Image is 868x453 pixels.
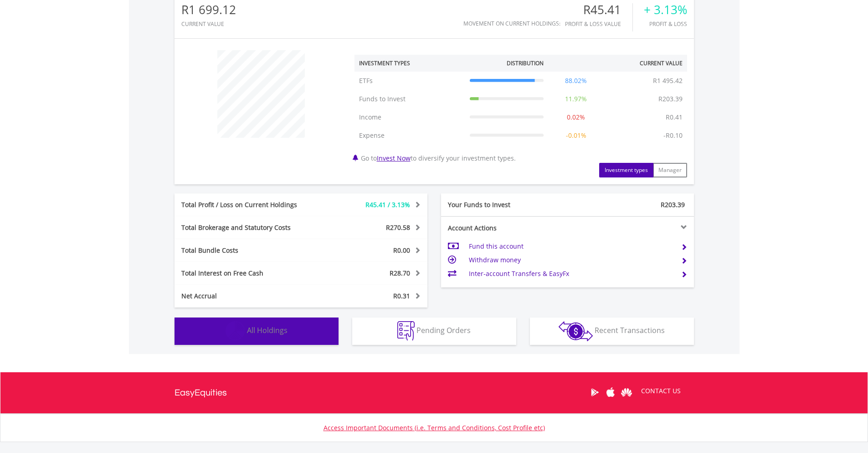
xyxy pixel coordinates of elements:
span: R0.00 [393,246,410,255]
th: Current Value [604,55,687,72]
td: 88.02% [548,72,604,90]
div: Account Actions [441,224,568,233]
button: Manager [653,163,687,177]
button: Investment types [599,163,653,177]
div: Go to to diversify your investment types. [348,46,694,177]
div: Your Funds to Invest [441,200,568,209]
span: R203.39 [661,200,685,209]
td: R1 495.42 [648,72,687,90]
td: Withdraw money [469,253,673,267]
a: Huawei [619,378,635,406]
div: Total Profit / Loss on Current Holdings [175,200,322,209]
a: Google Play [587,378,603,406]
div: CURRENT VALUE [181,21,236,27]
div: Profit & Loss [644,21,687,27]
td: R203.39 [654,90,687,108]
span: All Holdings [247,325,288,335]
span: R0.31 [393,292,410,300]
td: Expense [354,126,465,145]
div: Movement on Current Holdings: [463,21,560,26]
td: R0.41 [661,108,687,126]
div: Net Accrual [175,292,322,301]
td: Income [354,108,465,126]
div: Profit & Loss Value [565,21,632,27]
a: Access Important Documents (i.e. Terms and Conditions, Cost Profile etc) [324,423,545,432]
a: Apple [603,378,619,406]
td: -R0.10 [659,126,687,145]
div: Total Brokerage and Statutory Costs [175,223,322,232]
div: Distribution [507,59,544,67]
td: -0.01% [548,126,604,145]
span: Recent Transactions [595,325,665,335]
a: CONTACT US [635,378,687,404]
button: Recent Transactions [530,318,694,345]
a: Invest Now [377,154,411,162]
div: Total Interest on Free Cash [175,269,322,278]
img: transactions-zar-wht.png [559,321,593,341]
img: pending_instructions-wht.png [397,321,415,341]
span: Pending Orders [416,325,471,335]
th: Investment Types [354,55,465,72]
td: 11.97% [548,90,604,108]
div: R45.41 [565,3,632,16]
td: Fund this account [469,240,673,253]
button: Pending Orders [352,318,516,345]
div: R1 699.12 [181,3,236,16]
span: R270.58 [386,223,410,232]
div: + 3.13% [644,3,687,16]
td: 0.02% [548,108,604,126]
div: Total Bundle Costs [175,246,322,255]
img: holdings-wht.png [226,321,245,341]
a: EasyEquities [175,372,227,413]
td: Inter-account Transfers & EasyFx [469,267,673,281]
td: ETFs [354,72,465,90]
td: Funds to Invest [354,90,465,108]
button: All Holdings [175,318,339,345]
span: R45.41 / 3.13% [365,200,410,209]
span: R28.70 [390,269,410,277]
